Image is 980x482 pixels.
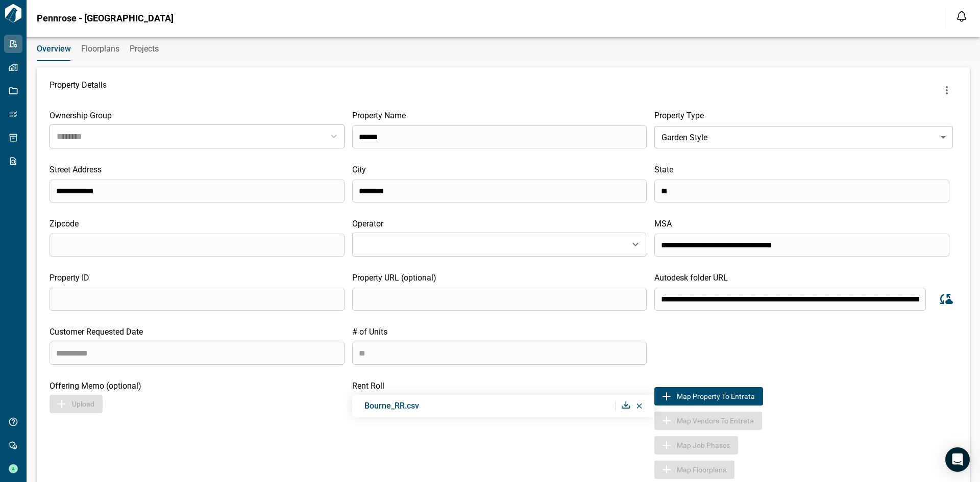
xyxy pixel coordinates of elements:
[934,287,957,311] button: Sync data from Autodesk
[50,165,102,174] span: Street Address
[352,327,387,337] span: # of Units
[654,387,763,405] button: Map to EntrataMap Property to Entrata
[654,219,672,229] span: MSA
[352,219,383,229] span: Operator
[654,288,926,311] input: search
[352,288,647,311] input: search
[945,447,970,472] div: Open Intercom Messenger
[37,13,174,23] span: Pennrose - [GEOGRAPHIC_DATA]
[654,123,953,151] div: Garden Style
[364,401,419,411] span: Bourne_RR.csv
[654,180,949,202] input: search
[654,165,673,174] span: State
[50,111,112,120] span: Ownership Group
[50,219,79,229] span: Zipcode
[352,125,647,148] input: search
[352,273,436,283] span: Property URL (optional)
[654,273,728,283] span: Autodesk folder URL
[50,288,345,311] input: search
[660,390,673,402] img: Map to Entrata
[937,80,957,100] button: more
[628,237,643,251] button: Open
[50,342,345,365] input: search
[37,44,71,54] span: Overview
[352,381,384,391] span: Rent Roll
[27,37,980,61] div: base tabs
[352,165,366,174] span: City
[130,44,159,54] span: Projects
[654,111,704,120] span: Property Type
[50,327,143,337] span: Customer Requested Date
[81,44,119,54] span: Floorplans
[50,80,107,100] span: Property Details
[953,8,970,24] button: Open notification feed
[50,381,141,391] span: Offering Memo (optional)
[50,273,89,283] span: Property ID
[50,180,345,202] input: search
[50,234,345,257] input: search
[352,180,647,202] input: search
[654,234,949,257] input: search
[352,111,406,120] span: Property Name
